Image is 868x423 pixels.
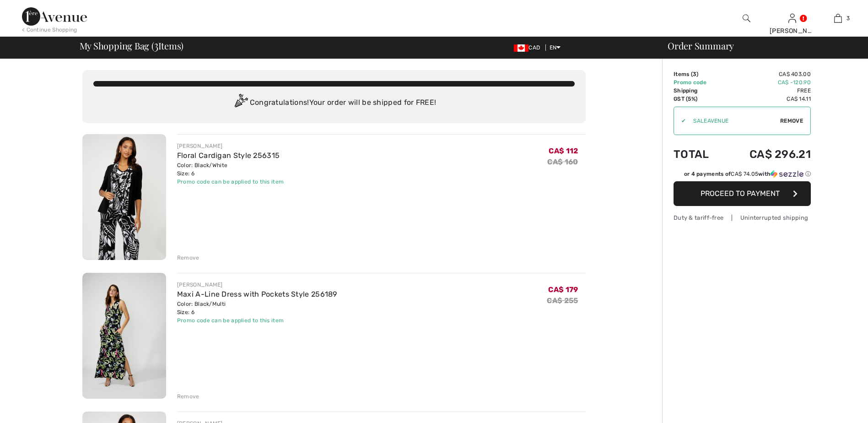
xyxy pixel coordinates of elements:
div: Remove [177,254,199,262]
img: My Bag [834,13,842,24]
td: Total [674,139,724,170]
s: CA$ 255 [547,296,578,305]
div: Promo code can be applied to this item [177,316,337,325]
div: Congratulations! Your order will be shipped for FREE! [93,94,575,112]
a: Sign In [788,14,796,22]
div: or 4 payments ofCA$ 74.05withSezzle Click to learn more about Sezzle [674,170,811,181]
span: CAD [514,44,544,51]
img: Congratulation2.svg [232,94,250,112]
td: Shipping [674,87,724,95]
td: Items ( ) [674,70,724,78]
div: ✔ [674,117,686,125]
span: My Shopping Bag ( Items) [80,41,184,50]
div: Order Summary [657,41,863,50]
img: search the website [743,13,750,24]
img: My Info [788,13,796,24]
a: Floral Cardigan Style 256315 [177,151,280,160]
div: [PERSON_NAME] [770,26,814,36]
input: Promo code [686,107,780,135]
div: Color: Black/White Size: 6 [177,161,284,178]
td: CA$ -120.90 [724,78,811,87]
div: or 4 payments of with [684,170,811,178]
td: CA$ 403.00 [724,70,811,78]
span: EN [550,44,561,51]
img: Canadian Dollar [514,44,528,52]
img: 1ère Avenue [22,7,87,26]
div: Remove [177,392,199,401]
a: Maxi A-Line Dress with Pockets Style 256189 [177,290,337,298]
div: Promo code can be applied to this item [177,178,284,186]
div: < Continue Shopping [22,26,77,34]
s: CA$ 160 [547,157,578,166]
td: Free [724,87,811,95]
button: Proceed to Payment [674,181,811,206]
span: Remove [780,117,803,125]
a: 3 [815,13,860,24]
td: GST (5%) [674,95,724,103]
td: CA$ 296.21 [724,139,811,170]
span: CA$ 179 [548,285,578,294]
img: Maxi A-Line Dress with Pockets Style 256189 [82,273,166,399]
span: 3 [154,39,158,51]
img: Floral Cardigan Style 256315 [82,134,166,260]
span: 3 [846,14,850,22]
div: [PERSON_NAME] [177,281,337,289]
td: Promo code [674,78,724,87]
div: Color: Black/Multi Size: 6 [177,300,337,316]
span: CA$ 112 [549,146,578,155]
td: CA$ 14.11 [724,95,811,103]
span: 3 [693,71,696,77]
div: Duty & tariff-free | Uninterrupted shipping [674,213,811,222]
div: [PERSON_NAME] [177,142,284,150]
